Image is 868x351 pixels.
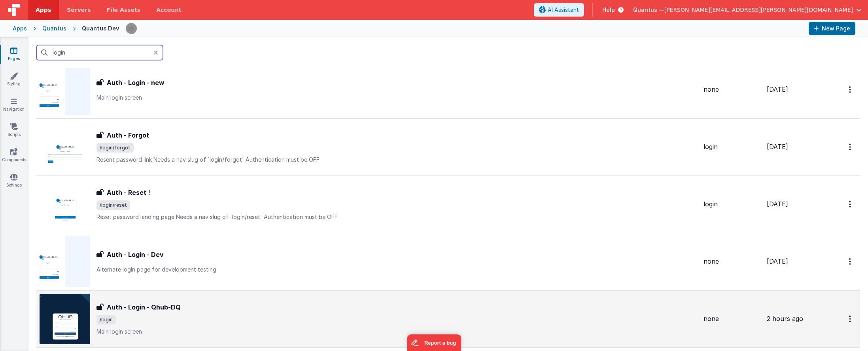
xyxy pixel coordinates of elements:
[703,142,760,151] div: login
[96,94,697,102] p: Main login screen
[844,196,857,212] button: Options
[107,130,149,140] h3: Auth - Forgot
[42,25,66,32] div: Quantus
[107,250,164,259] h3: Auth - Login - Dev
[703,200,760,209] div: login
[767,143,788,151] span: [DATE]
[767,315,803,323] span: 2 hours ago
[96,266,697,274] p: Alternate login page for development testing
[107,302,181,312] h3: Auth - Login - Qhub-DQ
[844,253,857,270] button: Options
[809,22,855,35] button: New Page
[96,213,697,221] p: Reset password landing page Needs a nav slug of `login/reset` Authentication must be OFF
[767,257,788,265] span: [DATE]
[633,6,664,14] span: Quantus —
[36,45,163,60] input: Search pages, id's ...
[767,85,788,93] span: [DATE]
[767,200,788,208] span: [DATE]
[844,81,857,98] button: Options
[36,6,51,14] span: Apps
[96,156,697,164] p: Resent password link Needs a nav slug of `login/forgot` Authentication must be OFF
[844,311,857,327] button: Options
[107,188,150,197] h3: Auth - Reset !
[13,25,27,32] div: Apps
[96,200,130,210] span: /login/reset
[548,6,579,14] span: AI Assistant
[844,139,857,155] button: Options
[126,23,137,34] img: 2445f8d87038429357ee99e9bdfcd63a
[703,257,760,266] div: none
[534,3,584,17] button: AI Assistant
[703,85,760,94] div: none
[96,315,116,325] span: /login
[703,314,760,323] div: none
[107,6,141,14] span: File Assets
[407,334,461,351] iframe: Marker.io feedback button
[633,6,862,14] button: Quantus — [PERSON_NAME][EMAIL_ADDRESS][PERSON_NAME][DOMAIN_NAME]
[96,328,697,336] p: Main login screen
[107,78,165,87] h3: Auth - Login - new
[67,6,91,14] span: Servers
[82,25,119,32] div: Quantus Dev
[96,143,134,153] span: /login/forgot
[664,6,853,14] span: [PERSON_NAME][EMAIL_ADDRESS][PERSON_NAME][DOMAIN_NAME]
[602,6,615,14] span: Help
